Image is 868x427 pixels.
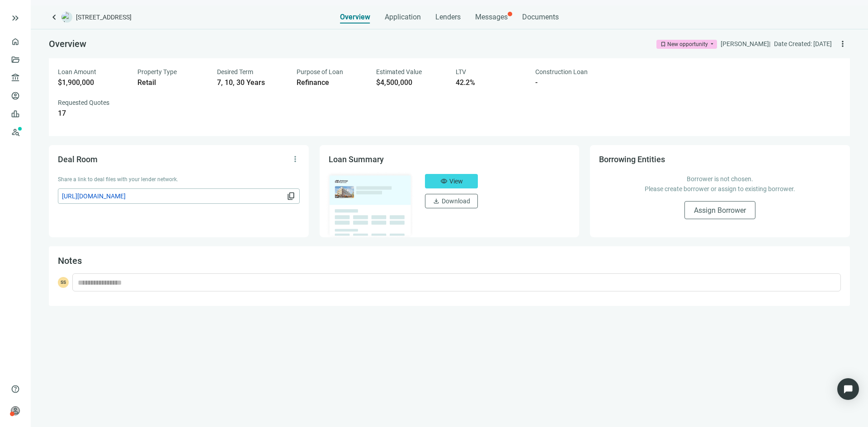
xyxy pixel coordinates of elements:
span: person [11,406,20,415]
div: Open Intercom Messenger [837,378,859,400]
div: Retail [137,78,206,87]
div: $4,500,000 [376,78,445,87]
span: download [433,197,440,205]
span: content_copy [287,192,296,201]
span: Documents [522,13,559,22]
span: more_vert [838,39,847,48]
span: Loan Amount [58,68,96,75]
span: bookmark [660,41,666,47]
div: $1,900,000 [58,78,127,87]
span: Notes [58,255,82,266]
div: 42.2% [456,78,524,87]
span: account_balance [11,73,17,82]
span: keyboard_double_arrow_right [10,13,21,23]
span: more_vert [291,155,300,164]
img: deal-logo [61,12,72,23]
span: Overview [49,38,86,49]
span: visibility [440,178,448,185]
span: Share a link to deal files with your lender network. [58,176,178,183]
span: Application [385,13,421,22]
div: [PERSON_NAME] | [721,39,770,49]
span: Construction Loan [535,68,588,75]
span: Purpose of Loan [297,68,343,75]
p: Please create borrower or assign to existing borrower. [608,184,832,194]
span: Messages [475,13,508,21]
span: Assign Borrower [694,206,746,215]
span: View [449,178,463,185]
span: Overview [340,13,370,22]
div: 7, 10, 30 Years [217,78,286,87]
span: Lenders [435,13,461,22]
span: LTV [456,68,466,75]
span: Download [442,197,470,205]
div: Refinance [297,78,365,87]
img: dealOverviewImg [326,171,415,238]
div: 17 [58,109,127,118]
span: Estimated Value [376,68,422,75]
div: New opportunity [667,40,708,49]
span: Property Type [137,68,177,75]
span: Desired Term [217,68,253,75]
div: Date Created: [DATE] [774,39,832,49]
span: Deal Room [58,155,98,164]
span: [STREET_ADDRESS] [76,13,132,22]
div: - [535,78,604,87]
span: Requested Quotes [58,99,109,106]
span: SS [58,277,69,288]
span: Borrowing Entities [599,155,665,164]
p: Borrower is not chosen. [608,174,832,184]
span: Loan Summary [329,155,384,164]
span: keyboard_arrow_left [49,12,60,23]
span: [URL][DOMAIN_NAME] [62,191,285,201]
span: help [11,385,20,394]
